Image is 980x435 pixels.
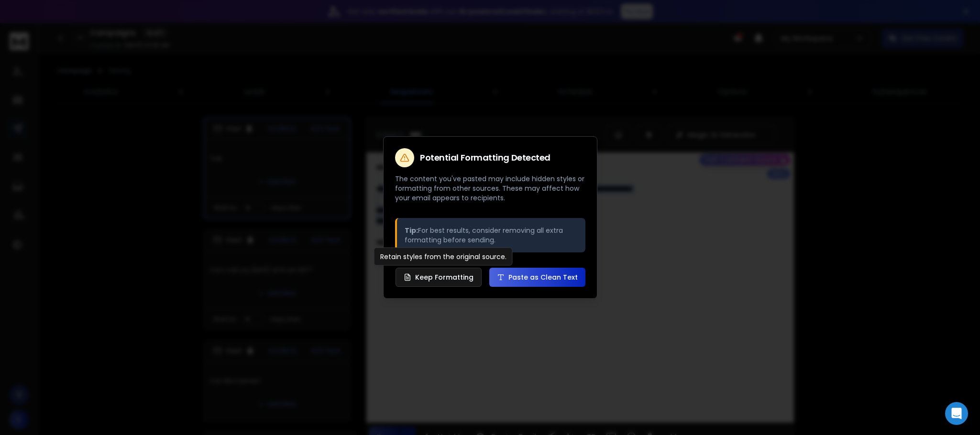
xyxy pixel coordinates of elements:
[945,402,968,425] div: Open Intercom Messenger
[405,226,578,245] p: For best results, consider removing all extra formatting before sending.
[396,268,482,287] button: Keep Formatting
[405,226,418,235] strong: Tip:
[489,268,585,287] button: Paste as Clean Text
[395,174,585,203] p: The content you've pasted may include hidden styles or formatting from other sources. These may a...
[420,153,551,162] h2: Potential Formatting Detected
[374,248,513,266] div: Retain styles from the original source.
